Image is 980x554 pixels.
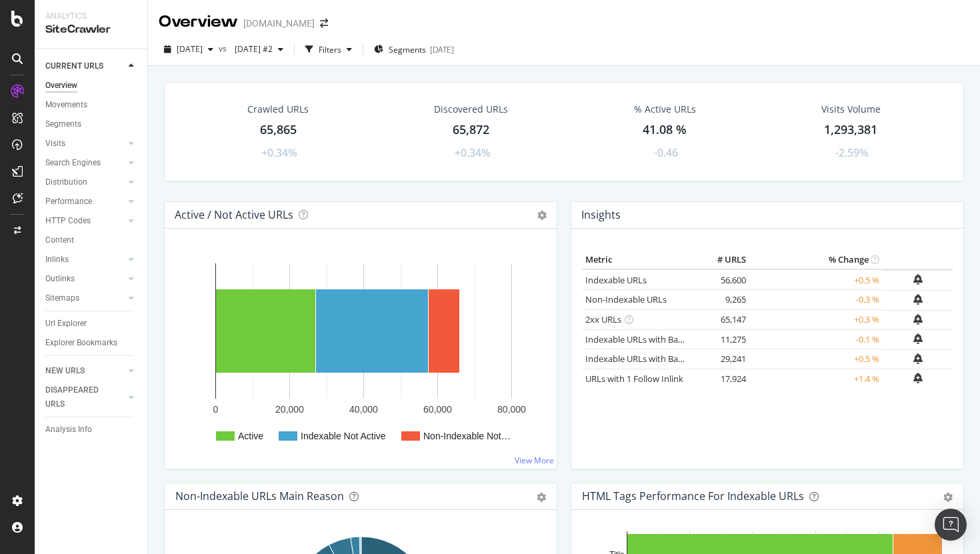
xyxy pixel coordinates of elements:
[45,98,87,112] div: Movements
[835,145,869,161] div: -2.59%
[349,404,378,415] text: 40,000
[585,293,667,305] a: Non-Indexable URLs
[389,44,426,55] span: Segments
[319,44,341,55] div: Filters
[177,43,203,55] span: 2025 Sep. 21st
[497,404,526,415] text: 80,000
[821,103,881,116] div: Visits Volume
[582,489,804,503] div: HTML Tags Performance for Indexable URLs
[581,206,621,224] h4: Insights
[45,317,138,331] a: Url Explorer
[45,175,125,189] a: Distribution
[275,404,304,415] text: 20,000
[300,39,357,60] button: Filters
[585,373,683,385] a: URLs with 1 Follow Inlink
[45,272,125,286] a: Outlinks
[434,103,508,116] div: Discovered URLs
[159,39,219,60] button: [DATE]
[45,336,138,350] a: Explorer Bookmarks
[45,22,137,37] div: SiteCrawler
[696,290,749,310] td: 9,265
[45,364,85,378] div: NEW URLS
[935,509,967,541] div: Open Intercom Messenger
[261,145,297,161] div: +0.34%
[301,431,386,441] text: Indexable Not Active
[159,11,238,33] div: Overview
[643,121,687,139] div: 41.08 %
[913,314,923,325] div: bell-plus
[45,175,87,189] div: Distribution
[45,336,117,350] div: Explorer Bookmarks
[45,214,91,228] div: HTTP Codes
[247,103,309,116] div: Crawled URLs
[45,317,87,331] div: Url Explorer
[423,404,452,415] text: 60,000
[824,121,877,139] div: 1,293,381
[585,353,731,365] a: Indexable URLs with Bad Description
[749,310,883,330] td: +0.3 %
[45,383,125,411] a: DISAPPEARED URLS
[320,19,328,28] div: arrow-right-arrow-left
[696,349,749,369] td: 29,241
[45,79,77,93] div: Overview
[749,349,883,369] td: +0.5 %
[238,431,263,441] text: Active
[913,333,923,344] div: bell-plus
[453,121,489,139] div: 65,872
[696,329,749,349] td: 11,275
[369,39,459,60] button: Segments[DATE]
[749,329,883,349] td: -0.1 %
[243,17,315,30] div: [DOMAIN_NAME]
[45,137,125,151] a: Visits
[696,269,749,290] td: 56,600
[45,117,81,131] div: Segments
[45,253,125,267] a: Inlinks
[45,364,125,378] a: NEW URLS
[749,269,883,290] td: +0.5 %
[634,103,696,116] div: % Active URLs
[45,11,137,22] div: Analytics
[913,353,923,364] div: bell-plus
[515,455,554,466] a: View More
[913,274,923,285] div: bell-plus
[585,313,621,325] a: 2xx URLs
[45,272,75,286] div: Outlinks
[45,291,125,305] a: Sitemaps
[45,195,92,209] div: Performance
[537,211,547,220] i: Options
[219,43,229,54] span: vs
[45,195,125,209] a: Performance
[913,373,923,383] div: bell-plus
[260,121,297,139] div: 65,865
[45,156,125,170] a: Search Engines
[749,369,883,389] td: +1.4 %
[585,274,647,286] a: Indexable URLs
[45,98,138,112] a: Movements
[175,206,293,224] h4: Active / Not Active URLs
[45,117,138,131] a: Segments
[430,44,454,55] div: [DATE]
[45,79,138,93] a: Overview
[423,431,511,441] text: Non-Indexable Not…
[585,333,697,345] a: Indexable URLs with Bad H1
[749,290,883,310] td: -0.3 %
[943,493,953,502] div: gear
[45,423,92,437] div: Analysis Info
[582,250,696,270] th: Metric
[45,233,138,247] a: Content
[175,250,546,458] svg: A chart.
[213,404,219,415] text: 0
[45,233,74,247] div: Content
[45,59,125,73] a: CURRENT URLS
[45,253,69,267] div: Inlinks
[913,294,923,305] div: bell-plus
[696,250,749,270] th: # URLS
[229,43,273,55] span: 2025 Aug. 31st #2
[45,383,113,411] div: DISAPPEARED URLS
[45,137,65,151] div: Visits
[45,156,101,170] div: Search Engines
[455,145,491,161] div: +0.34%
[229,39,289,60] button: [DATE] #2
[175,489,344,503] div: Non-Indexable URLs Main Reason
